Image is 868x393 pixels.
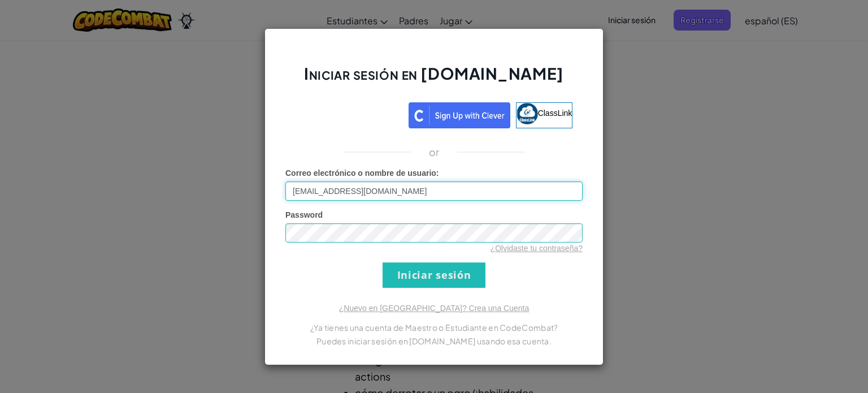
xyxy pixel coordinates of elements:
h2: Iniciar sesión en [DOMAIN_NAME] [285,63,583,96]
p: or [429,145,440,159]
img: clever_sso_button@2x.png [409,102,510,128]
span: Password [285,210,323,219]
input: Iniciar sesión [383,262,485,288]
img: classlink-logo-small.png [517,103,538,124]
iframe: Botón de Acceder con Google [290,101,409,126]
p: Puedes iniciar sesión en [DOMAIN_NAME] usando esa cuenta. [285,334,583,348]
a: ¿Nuevo en [GEOGRAPHIC_DATA]? Crea una Cuenta [339,304,529,313]
label: : [285,167,439,179]
p: ¿Ya tienes una cuenta de Maestro o Estudiante en CodeCombat? [285,321,583,334]
span: ClassLink [538,108,572,117]
a: ¿Olvidaste tu contraseña? [491,244,583,253]
span: Correo electrónico o nombre de usuario [285,169,436,178]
